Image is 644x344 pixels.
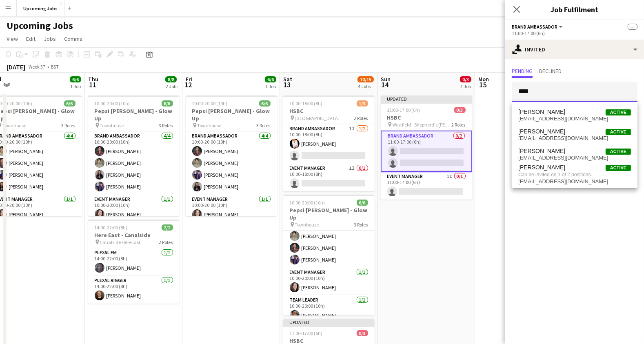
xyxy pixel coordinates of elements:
[259,100,271,107] span: 6/6
[460,76,471,82] span: 0/3
[88,231,180,239] h3: Here East - Canalside
[290,100,323,107] span: 10:00-18:00 (8h)
[354,115,368,121] span: 2 Roles
[162,100,173,107] span: 6/6
[64,35,82,42] span: Comms
[283,206,375,221] h3: Pepsi [PERSON_NAME] - Glow Up
[40,33,59,44] a: Jobs
[61,33,86,44] a: Comms
[381,172,472,200] app-card-role: Event Manager1I0/111:00-17:00 (6h)
[159,239,173,245] span: 2 Roles
[283,107,375,115] h3: HSBC
[257,122,271,129] span: 3 Roles
[186,107,277,122] h3: Pepsi [PERSON_NAME] - Glow Up
[95,224,128,231] span: 14:00-22:00 (8h)
[357,100,368,107] span: 1/3
[17,0,64,16] button: Upcoming Jobs
[165,76,177,82] span: 8/8
[162,224,173,231] span: 2/2
[23,33,39,44] a: Edit
[88,220,180,304] app-job-card: 14:00-22:00 (8h)2/2Here East - Canalside Canalside HereEast2 RolesPlexal EM1/114:00-22:00 (8h)[PE...
[358,76,374,82] span: 10/15
[452,122,466,128] span: 2 Roles
[265,76,276,82] span: 6/6
[7,20,73,32] h1: Upcoming Jobs
[186,131,277,195] app-card-role: Brand Ambassador4/410:00-20:00 (10h)[PERSON_NAME][PERSON_NAME][PERSON_NAME][PERSON_NAME]
[295,115,340,121] span: [GEOGRAPHIC_DATA]
[7,35,18,42] span: View
[283,268,375,295] app-card-role: Event Manager1/110:00-20:00 (10h)[PERSON_NAME]
[186,95,277,216] app-job-card: 10:00-20:00 (10h)6/6Pepsi [PERSON_NAME] - Glow Up Townhouse3 RolesBrand Ambassador4/410:00-20:00 ...
[505,4,644,15] h3: Job Fulfilment
[477,80,489,89] span: 15
[357,330,368,336] span: 0/3
[87,80,98,89] span: 11
[380,80,391,89] span: 14
[88,131,180,195] app-card-role: Brand Ambassador4/410:00-20:00 (10h)[PERSON_NAME][PERSON_NAME][PERSON_NAME][PERSON_NAME]
[283,295,375,323] app-card-role: Team Leader1/110:00-20:00 (10h)[PERSON_NAME]
[186,75,192,83] span: Fri
[518,178,631,185] span: malwhite85@hotmail.com
[70,83,81,89] div: 1 Job
[606,149,631,155] span: Active
[26,35,36,42] span: Edit
[606,165,631,171] span: Active
[606,109,631,115] span: Active
[354,222,368,228] span: 3 Roles
[283,164,375,191] app-card-role: Event Manager1I0/110:00-18:00 (8h)
[100,122,124,129] span: Townhouse
[159,122,173,129] span: 3 Roles
[27,64,47,70] span: Week 37
[282,80,292,89] span: 13
[283,95,375,191] app-job-card: 10:00-18:00 (8h)1/3HSBC [GEOGRAPHIC_DATA]2 RolesBrand Ambassador1I1/210:00-18:00 (8h)[PERSON_NAME...
[44,35,56,42] span: Jobs
[283,319,375,325] div: Updated
[88,276,180,304] app-card-role: Plexal Rigger1/114:00-22:00 (8h)[PERSON_NAME]
[381,95,472,102] div: Updated
[198,122,222,129] span: Townhouse
[505,109,644,122] p: Click on text input to invite a crew
[478,75,489,83] span: Mon
[184,80,192,89] span: 12
[512,68,533,74] span: Pending
[95,100,130,107] span: 10:00-20:00 (10h)
[100,239,141,245] span: Canalside HereEast
[512,30,637,36] div: 11:00-17:00 (6h)
[381,114,472,121] h3: HSBC
[88,95,180,216] app-job-card: 10:00-20:00 (10h)6/6Pepsi [PERSON_NAME] - Glow Up Townhouse3 RolesBrand Ambassador4/410:00-20:00 ...
[381,131,472,172] app-card-role: Brand Ambassador0/211:00-17:00 (6h)
[283,124,375,164] app-card-role: Brand Ambassador1I1/210:00-18:00 (8h)[PERSON_NAME]
[512,24,564,30] button: Brand Ambassador
[358,83,373,89] div: 4 Jobs
[283,195,375,315] div: 10:00-20:00 (10h)6/6Pepsi [PERSON_NAME] - Glow Up Townhouse3 RolesBrand Ambassador4/410:00-20:00 ...
[283,204,375,268] app-card-role: Brand Ambassador4/410:00-20:00 (10h)[PERSON_NAME][PERSON_NAME][PERSON_NAME][PERSON_NAME]
[2,122,27,129] span: Townhouse
[290,200,325,206] span: 10:00-20:00 (10h)
[518,164,565,171] span: Michelle White
[512,24,557,30] span: Brand Ambassador
[295,222,319,228] span: Townhouse
[628,24,637,30] span: --
[290,330,323,336] span: 11:00-17:00 (6h)
[518,115,631,122] span: micholmes@gmail.com
[70,76,81,82] span: 6/6
[88,75,98,83] span: Thu
[265,83,276,89] div: 1 Job
[283,75,292,83] span: Sat
[88,195,180,222] app-card-role: Event Manager1/110:00-20:00 (10h)[PERSON_NAME]
[393,122,452,128] span: Westfield - Shepherd's [PERSON_NAME]
[64,100,76,107] span: 6/6
[381,95,472,200] app-job-card: Updated11:00-17:00 (6h)0/3HSBC Westfield - Shepherd's [PERSON_NAME]2 RolesBrand Ambassador0/211:0...
[381,75,391,83] span: Sun
[518,128,565,135] span: Michael Holmes
[518,171,631,178] span: Can be invited on 1 of 2 positions.
[505,40,644,59] div: Invited
[7,63,25,71] div: [DATE]
[357,200,368,206] span: 6/6
[460,83,471,89] div: 1 Job
[606,129,631,135] span: Active
[518,109,565,115] span: Michael Holmes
